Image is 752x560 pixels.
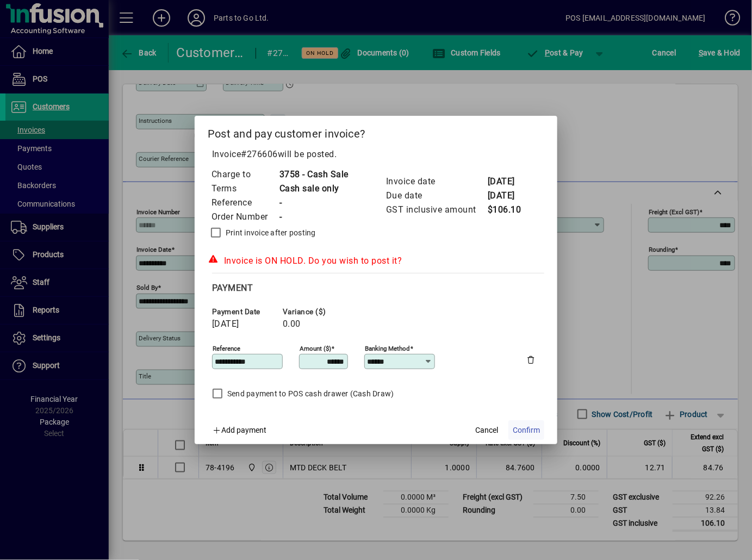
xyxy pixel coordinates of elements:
[386,203,487,217] td: GST inclusive amount
[222,426,267,434] span: Add payment
[195,116,557,147] h2: Post and pay customer invoice?
[487,175,531,189] td: [DATE]
[513,425,540,436] span: Confirm
[208,148,544,161] p: Invoice will be posted .
[365,345,410,352] mat-label: Banking method
[279,196,349,210] td: -
[225,388,394,399] label: Send payment to POS cash drawer (Cash Draw)
[386,175,487,189] td: Invoice date
[386,189,487,203] td: Due date
[508,420,544,440] button: Confirm
[283,319,301,329] span: 0.00
[279,182,349,196] td: Cash sale only
[279,210,349,224] td: -
[300,345,331,352] mat-label: Amount ($)
[211,196,279,210] td: Reference
[487,203,531,217] td: $106.10
[469,420,504,440] button: Cancel
[213,345,240,352] mat-label: Reference
[223,227,316,238] label: Print invoice after posting
[211,182,279,196] td: Terms
[212,283,253,293] span: Payment
[208,254,544,267] div: Invoice is ON HOLD. Do you wish to post it?
[241,149,278,159] span: #276606
[211,167,279,182] td: Charge to
[487,189,531,203] td: [DATE]
[279,167,349,182] td: 3758 - Cash Sale
[208,420,271,440] button: Add payment
[212,308,277,316] span: Payment date
[475,425,498,436] span: Cancel
[212,319,239,329] span: [DATE]
[283,308,348,316] span: Variance ($)
[211,210,279,224] td: Order Number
